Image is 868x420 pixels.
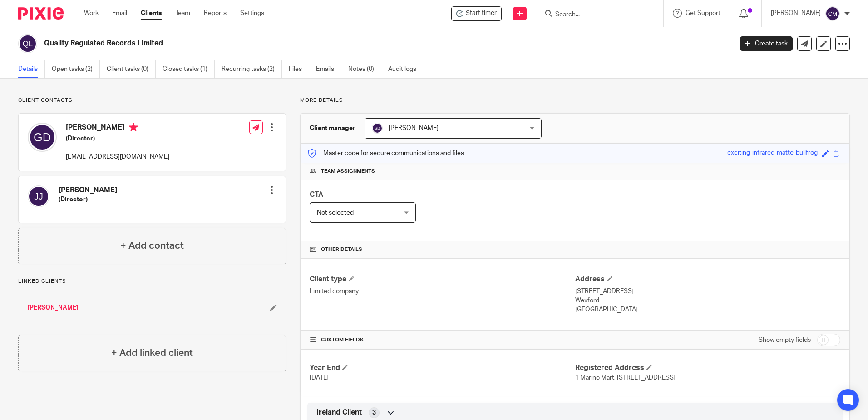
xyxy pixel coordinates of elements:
[317,210,354,216] span: Not selected
[389,125,439,131] span: [PERSON_NAME]
[575,296,840,305] p: Wexford
[466,9,497,18] span: Start timer
[66,152,169,161] p: [EMAIL_ADDRESS][DOMAIN_NAME]
[771,9,821,18] p: [PERSON_NAME]
[451,6,502,21] div: Quality Regulated Records Limited
[554,11,636,19] input: Search
[289,60,309,78] a: Files
[310,287,575,296] p: Limited company
[59,185,117,195] h4: [PERSON_NAME]
[240,9,264,18] a: Settings
[18,7,64,20] img: Pixie
[575,275,840,284] h4: Address
[59,195,117,204] h5: (Director)
[310,363,575,373] h4: Year End
[141,9,162,18] a: Clients
[310,124,355,133] h3: Client manager
[84,9,99,18] a: Work
[18,34,37,53] img: svg%3E
[348,60,381,78] a: Notes (0)
[310,275,575,284] h4: Client type
[727,148,818,159] div: exciting-infrared-matte-bullfrog
[107,60,156,78] a: Client tasks (0)
[18,60,45,78] a: Details
[686,10,720,16] span: Get Support
[204,9,227,18] a: Reports
[372,123,383,134] img: svg%3E
[307,149,464,158] p: Master code for secure communications and files
[27,303,79,312] a: [PERSON_NAME]
[310,336,575,344] h4: CUSTOM FIELDS
[111,346,193,360] h4: + Add linked client
[18,97,286,104] p: Client contacts
[112,9,127,18] a: Email
[321,168,375,175] span: Team assignments
[66,123,169,134] h4: [PERSON_NAME]
[740,36,793,51] a: Create task
[825,6,840,21] img: svg%3E
[28,123,57,152] img: svg%3E
[575,363,840,373] h4: Registered Address
[44,39,590,48] h2: Quality Regulated Records Limited
[52,60,100,78] a: Open tasks (2)
[300,97,850,104] p: More details
[222,60,282,78] a: Recurring tasks (2)
[310,375,329,381] span: [DATE]
[372,408,376,417] span: 3
[120,239,184,253] h4: + Add contact
[310,191,323,198] span: CTA
[759,335,811,345] label: Show empty fields
[129,123,138,132] i: Primary
[575,287,840,296] p: [STREET_ADDRESS]
[163,60,215,78] a: Closed tasks (1)
[316,60,341,78] a: Emails
[388,60,423,78] a: Audit logs
[66,134,169,143] h5: (Director)
[321,246,362,253] span: Other details
[28,185,49,207] img: svg%3E
[575,375,676,381] span: 1 Marino Mart, [STREET_ADDRESS]
[175,9,190,18] a: Team
[575,305,840,314] p: [GEOGRAPHIC_DATA]
[316,408,362,417] span: Ireland Client
[18,278,286,285] p: Linked clients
